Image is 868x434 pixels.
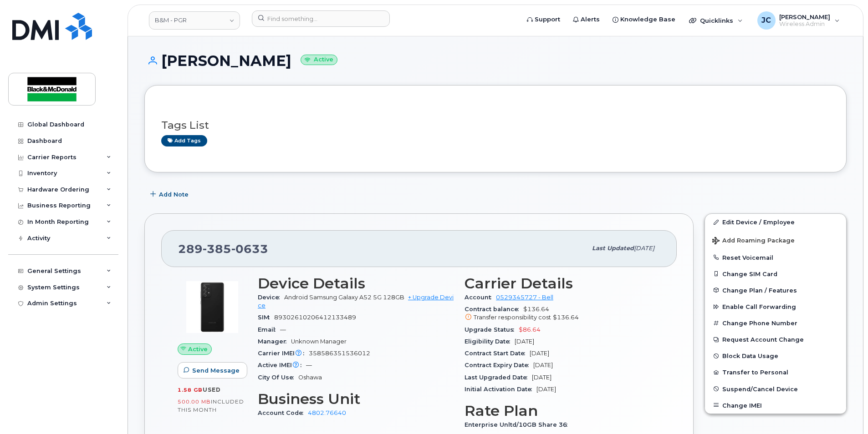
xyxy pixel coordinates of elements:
button: Change SIM Card [705,266,846,282]
img: image20231002-3703462-2e78ka.jpeg [185,280,240,334]
span: Account [465,294,496,301]
span: [DATE] [536,386,556,393]
span: — [306,362,312,368]
span: Change Plan / Features [722,287,797,293]
a: Edit Device / Employee [705,214,846,230]
button: Suspend/Cancel Device [705,381,846,397]
span: $86.64 [519,326,541,333]
span: $136.64 [465,306,660,322]
span: [DATE] [530,350,549,357]
span: Contract Expiry Date [465,362,533,368]
span: 500.00 MB [178,399,211,405]
span: Eligibility Date [465,338,515,345]
button: Block Data Usage [705,348,846,364]
h3: Device Details [258,275,454,292]
button: Transfer to Personal [705,364,846,380]
span: Transfer responsibility cost [474,314,551,321]
button: Add Note [144,186,196,202]
span: Unknown Manager [291,338,347,345]
span: [DATE] [532,374,551,381]
span: [DATE] [533,362,553,368]
span: used [203,386,221,393]
h3: Carrier Details [465,275,660,292]
h1: [PERSON_NAME] [144,53,847,69]
span: Account Code [258,409,308,416]
span: 289 [178,242,268,256]
span: [DATE] [634,245,654,252]
button: Enable Call Forwarding [705,298,846,315]
button: Reset Voicemail [705,249,846,266]
span: — [280,326,286,333]
span: City Of Use [258,374,298,381]
span: Enable Call Forwarding [722,303,796,310]
span: Oshawa [298,374,322,381]
span: Last Upgraded Date [465,374,532,381]
span: 358586351536012 [309,350,370,357]
span: Add Roaming Package [712,237,795,246]
span: Upgrade Status [465,326,519,333]
span: Carrier IMEI [258,350,309,357]
button: Add Roaming Package [705,231,846,249]
span: Send Message [192,366,240,375]
span: Contract Start Date [465,350,530,357]
h3: Tags List [161,120,830,131]
span: Contract balance [465,306,523,313]
span: Suspend/Cancel Device [722,385,798,392]
span: Initial Activation Date [465,386,536,393]
span: 0633 [231,242,268,256]
span: Add Note [159,190,189,199]
a: 0529345727 - Bell [496,294,553,301]
h3: Business Unit [258,391,454,407]
button: Request Account Change [705,331,846,348]
span: Active [188,345,208,353]
span: SIM [258,314,274,321]
span: Enterprise Unltd/10GB Share 36 [465,421,572,428]
a: 4802.76640 [308,409,346,416]
span: 1.58 GB [178,387,203,393]
a: Add tags [161,135,207,146]
span: 89302610206412133489 [274,314,356,321]
span: [DATE] [515,338,534,345]
span: 385 [203,242,231,256]
span: Android Samsung Galaxy A52 5G 128GB [284,294,404,301]
span: Email [258,326,280,333]
button: Change Plan / Features [705,282,846,298]
button: Change IMEI [705,397,846,414]
span: included this month [178,398,244,413]
h3: Rate Plan [465,403,660,419]
button: Change Phone Number [705,315,846,331]
span: Manager [258,338,291,345]
button: Send Message [178,362,247,378]
span: Device [258,294,284,301]
span: $136.64 [553,314,579,321]
span: Active IMEI [258,362,306,368]
small: Active [301,55,337,65]
span: Last updated [592,245,634,252]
